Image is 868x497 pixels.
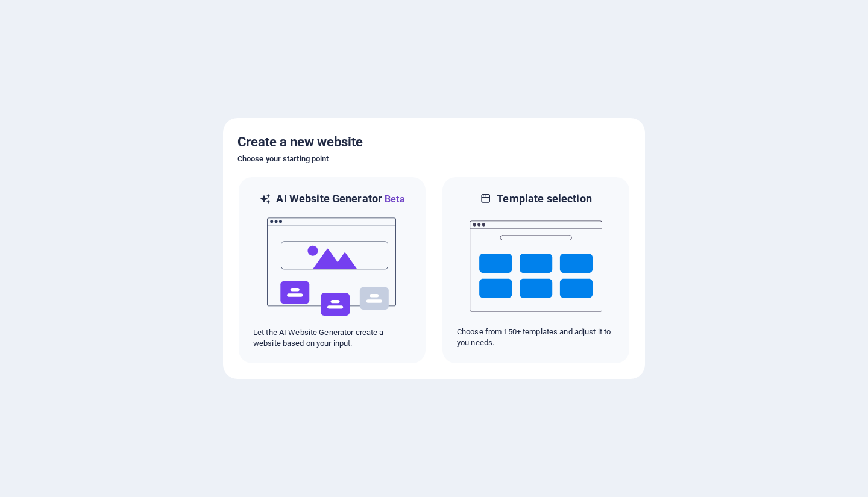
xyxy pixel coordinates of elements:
div: Template selectionChoose from 150+ templates and adjust it to you needs. [441,176,631,364]
div: AI Website GeneratorBetaaiLet the AI Website Generator create a website based on your input. [237,176,427,364]
h5: Create a new website [237,133,631,152]
h6: Template selection [497,192,591,206]
h6: Choose your starting point [237,152,631,166]
h6: AI Website Generator [276,192,404,207]
p: Choose from 150+ templates and adjust it to you needs. [457,327,615,348]
span: Beta [382,193,405,205]
img: ai [266,207,398,327]
p: Let the AI Website Generator create a website based on your input. [253,327,411,349]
